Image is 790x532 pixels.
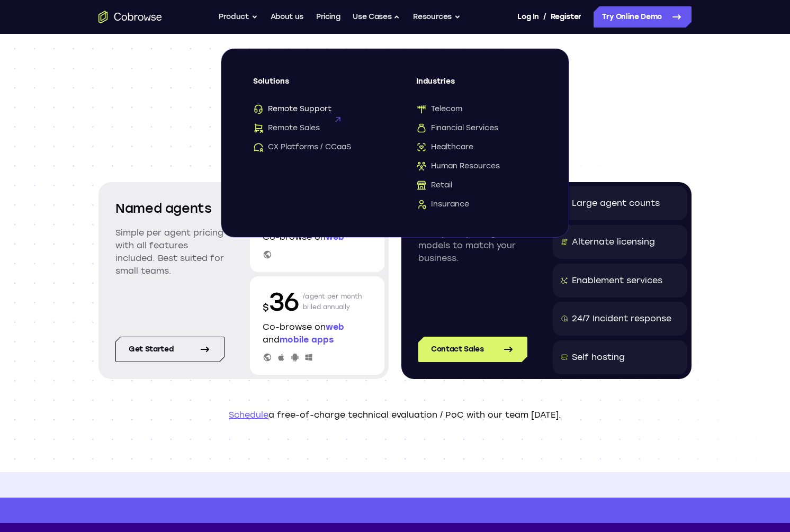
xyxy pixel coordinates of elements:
[594,6,692,28] a: Try Online Demo
[416,142,427,152] img: Healthcare
[416,180,452,191] span: Retail
[253,142,264,152] img: CX Platforms / CCaaS
[253,142,351,152] span: CX Platforms / CCaaS
[263,302,269,313] span: $
[572,274,662,287] div: Enablement services
[572,236,655,248] div: Alternate licensing
[353,6,400,28] button: Use Cases
[326,322,344,332] span: web
[263,285,299,319] p: 36
[229,410,268,420] a: Schedule
[253,123,264,133] img: Remote Sales
[98,11,162,23] a: Go to the home page
[253,104,331,114] span: Remote Support
[303,285,362,319] p: /agent per month billed annually
[115,337,225,362] a: Get started
[551,6,581,28] a: Register
[543,11,546,23] span: /
[416,104,537,114] a: TelecomTelecom
[416,123,537,133] a: Financial ServicesFinancial Services
[416,180,537,191] a: RetailRetail
[271,6,303,28] a: About us
[253,76,374,95] span: Solutions
[416,161,427,172] img: Human Resources
[416,142,537,152] a: HealthcareHealthcare
[416,199,427,210] img: Insurance
[115,227,225,277] p: Simple per agent pricing with all features included. Best suited for small teams.
[280,335,334,345] span: mobile apps
[413,6,461,28] button: Resources
[572,351,625,364] div: Self hosting
[98,85,692,152] h1: pricing models
[98,409,692,421] p: a free-of-charge technical evaluation / PoC with our team [DATE].
[98,85,692,119] span: Scalable and customized
[416,104,427,114] img: Telecom
[572,197,660,210] div: Large agent counts
[517,6,538,28] a: Log In
[219,6,258,28] button: Product
[253,142,374,152] a: CX Platforms / CCaaSCX Platforms / CCaaS
[416,76,537,95] span: Industries
[416,199,469,210] span: Insurance
[416,142,473,152] span: Healthcare
[418,337,527,362] a: Contact Sales
[416,161,537,172] a: Human ResourcesHuman Resources
[263,231,372,244] p: Co-browse on
[416,123,427,133] img: Financial Services
[416,161,500,172] span: Human Resources
[263,321,372,346] p: Co-browse on and
[416,104,462,114] span: Telecom
[416,180,427,191] img: Retail
[253,123,374,133] a: Remote SalesRemote Sales
[253,123,320,133] span: Remote Sales
[416,123,498,133] span: Financial Services
[418,227,527,265] p: Enterprise pricing models to match your business.
[316,6,340,28] a: Pricing
[253,104,264,114] img: Remote Support
[253,104,374,114] a: Remote SupportRemote Support
[115,199,225,218] h2: Named agents
[572,312,671,325] div: 24/7 Incident response
[416,199,537,210] a: InsuranceInsurance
